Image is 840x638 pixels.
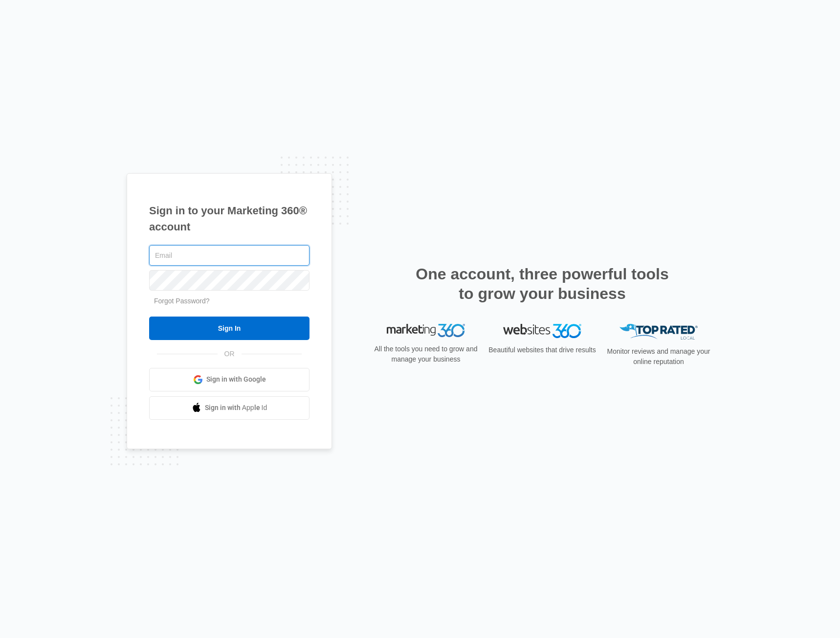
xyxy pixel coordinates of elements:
img: Top Rated Local [619,324,698,340]
img: Websites 360 [503,324,581,338]
span: OR [218,349,242,359]
h2: One account, three powerful tools to grow your business [413,264,672,303]
a: Forgot Password? [154,297,210,305]
p: Beautiful websites that drive results [487,345,597,355]
a: Sign in with Apple Id [149,396,309,420]
span: Sign in with Google [206,374,266,385]
p: All the tools you need to grow and manage your business [371,344,481,365]
h1: Sign in to your Marketing 360® account [149,203,309,235]
span: Sign in with Apple Id [205,403,267,413]
img: Marketing 360 [387,324,465,338]
input: Sign In [149,317,309,340]
input: Email [149,245,309,266]
p: Monitor reviews and manage your online reputation [604,346,713,367]
a: Sign in with Google [149,368,309,391]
